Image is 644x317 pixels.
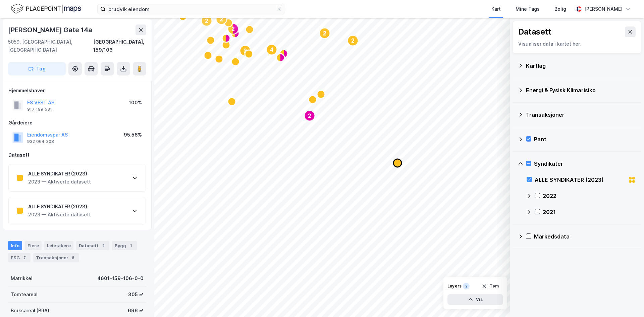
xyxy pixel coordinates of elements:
text: 2 [205,18,208,24]
div: Map marker [222,34,230,42]
div: 696 ㎡ [128,307,144,315]
div: Map marker [266,44,277,55]
div: 932 064 308 [27,139,54,144]
div: Datasett [518,27,551,37]
iframe: Chat Widget [610,285,644,317]
div: Map marker [231,30,239,38]
div: Map marker [309,96,317,104]
div: ALLE SYNDIKATER (2023) [28,203,91,211]
div: Map marker [215,55,223,63]
div: Energi & Fysisk Klimarisiko [526,86,636,94]
div: Leietakere [44,241,73,250]
div: Map marker [246,25,254,34]
div: Map marker [347,35,358,46]
text: 4 [270,47,273,53]
div: Info [8,241,22,250]
div: 2023 — Aktiverte datasett [28,211,91,219]
div: Eiere [25,241,42,250]
div: 2 [463,283,470,289]
div: [GEOGRAPHIC_DATA], 159/106 [93,38,146,54]
div: Bolig [554,5,566,13]
div: Map marker [216,14,227,24]
div: Mine Tags [516,5,540,13]
div: 5059, [GEOGRAPHIC_DATA], [GEOGRAPHIC_DATA] [8,38,93,54]
div: Hjemmelshaver [8,87,146,95]
div: 2023 — Aktiverte datasett [28,178,91,186]
text: 2 [220,16,223,22]
div: Layers [447,283,462,289]
div: Markedsdata [534,232,636,241]
button: Tag [8,62,66,75]
div: Map marker [319,28,330,39]
input: Søk på adresse, matrikkel, gårdeiere, leietakere eller personer [106,4,277,14]
div: Map marker [179,12,187,20]
div: 305 ㎡ [128,290,144,299]
div: Datasett [76,241,109,250]
div: Gårdeiere [8,119,146,127]
text: 2 [323,31,326,36]
div: ALLE SYNDIKATER (2023) [28,170,91,178]
div: Map marker [222,41,230,49]
button: Vis [447,294,503,305]
div: 2 [100,242,107,249]
div: Visualiser data i kartet her. [518,40,636,48]
div: 95.56% [124,131,142,139]
div: Map marker [204,51,212,59]
div: 100% [129,99,142,107]
div: Map marker [224,19,232,27]
div: Kart [491,5,501,13]
div: Kontrollprogram for chat [610,285,644,317]
div: 7 [21,254,28,261]
text: 2 [232,26,235,32]
div: Kartlag [526,62,636,70]
div: Transaksjoner [526,111,636,119]
img: logo.f888ab2527a4732fd821a326f86c7f29.svg [11,3,81,15]
div: 6 [70,254,76,261]
div: Syndikater [534,160,636,168]
div: Map marker [245,50,253,58]
text: 2 [352,38,355,44]
div: 4601-159-106-0-0 [97,274,144,282]
div: Map marker [276,54,284,62]
div: ALLE SYNDIKATER (2023) [535,176,625,184]
text: 3 [244,48,247,54]
div: Map marker [207,36,215,44]
div: Map marker [228,98,236,106]
div: 1 [127,242,134,249]
div: Tomteareal [11,290,38,299]
div: ESG [8,253,31,262]
div: Transaksjoner [33,253,79,262]
div: Map marker [304,110,315,121]
div: [PERSON_NAME] [584,5,623,13]
div: Datasett [8,151,146,159]
div: Bygg [112,241,137,250]
div: Map marker [201,15,212,26]
div: 2022 [543,192,636,200]
div: Matrikkel [11,274,33,282]
div: 2021 [543,208,636,216]
div: Map marker [393,159,401,167]
div: Map marker [231,58,239,66]
div: Map marker [280,50,288,58]
div: Pant [534,135,636,143]
div: Map marker [228,23,238,34]
div: Map marker [317,90,325,98]
div: Bruksareal (BRA) [11,307,49,315]
div: 917 199 531 [27,107,52,112]
text: 2 [308,113,311,119]
button: Tøm [477,281,503,292]
div: [PERSON_NAME] Gate 14a [8,24,94,35]
div: Map marker [240,45,251,56]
